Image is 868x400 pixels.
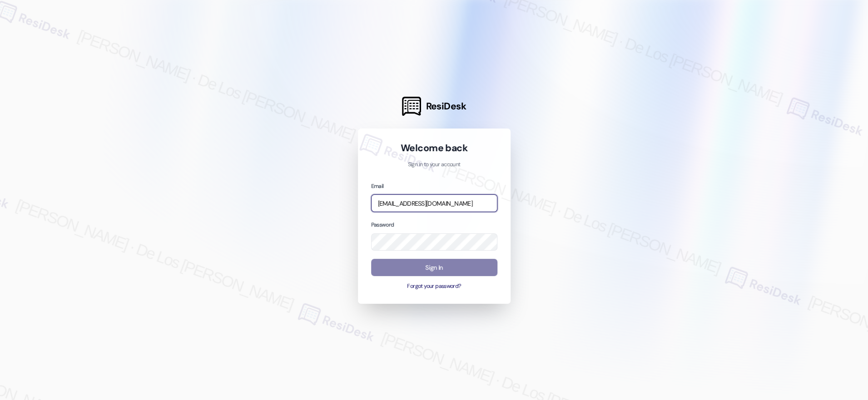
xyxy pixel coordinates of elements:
h1: Welcome back [371,142,497,154]
p: Sign in to your account [371,161,497,169]
button: Forgot your password? [371,282,497,291]
input: name@example.com [371,194,497,212]
label: Password [371,221,394,228]
button: Sign In [371,259,497,277]
label: Email [371,183,384,190]
span: ResiDesk [426,100,466,113]
img: ResiDesk Logo [402,97,421,116]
